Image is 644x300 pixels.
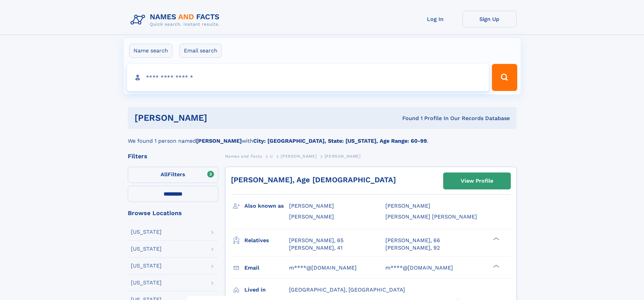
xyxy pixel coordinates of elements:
[385,213,477,220] span: [PERSON_NAME] [PERSON_NAME]
[225,152,262,160] a: Names and Facts
[289,244,342,252] a: [PERSON_NAME], 41
[270,152,273,160] a: U
[444,173,510,189] a: View Profile
[129,44,172,58] label: Name search
[408,11,462,27] a: Log In
[231,176,396,184] a: [PERSON_NAME], Age [DEMOGRAPHIC_DATA]
[196,138,242,144] b: [PERSON_NAME]
[281,152,317,160] a: [PERSON_NAME]
[180,44,222,58] label: Email search
[281,154,317,159] span: [PERSON_NAME]
[253,138,427,144] b: City: [GEOGRAPHIC_DATA], State: [US_STATE], Age Range: 60-99
[128,153,218,159] div: Filters
[244,284,289,296] h3: Lived in
[127,64,489,91] input: search input
[289,213,334,220] span: [PERSON_NAME]
[244,262,289,274] h3: Email
[461,173,493,189] div: View Profile
[161,171,168,178] span: All
[128,210,218,216] div: Browse Locations
[128,167,218,183] label: Filters
[385,203,430,209] span: [PERSON_NAME]
[289,203,334,209] span: [PERSON_NAME]
[131,229,162,235] div: [US_STATE]
[492,264,500,268] div: ❯
[492,64,517,91] button: Search Button
[128,129,517,145] div: We found 1 person named with .
[492,236,500,241] div: ❯
[244,200,289,212] h3: Also known as
[325,154,361,159] span: [PERSON_NAME]
[462,11,517,27] a: Sign Up
[289,237,343,244] a: [PERSON_NAME], 65
[128,11,225,29] img: Logo Names and Facts
[244,235,289,246] h3: Relatives
[131,246,162,252] div: [US_STATE]
[385,244,440,252] a: [PERSON_NAME], 92
[131,280,162,285] div: [US_STATE]
[385,237,440,244] a: [PERSON_NAME], 66
[135,114,305,122] h1: [PERSON_NAME]
[131,263,162,269] div: [US_STATE]
[289,286,405,293] span: [GEOGRAPHIC_DATA], [GEOGRAPHIC_DATA]
[305,115,510,122] div: Found 1 Profile In Our Records Database
[270,154,273,159] span: U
